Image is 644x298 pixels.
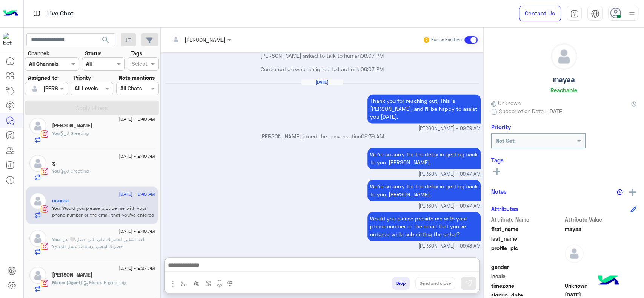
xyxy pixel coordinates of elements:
span: first_name [491,225,563,233]
span: [DATE] - 9:48 AM [119,191,155,197]
div: Select [131,60,148,69]
img: create order [206,280,212,286]
small: Human Handover [431,37,463,43]
h6: Priority [491,124,511,130]
label: Status [85,49,101,57]
button: search [97,33,115,49]
span: You [52,237,60,242]
img: defaultAdmin.png [29,267,46,284]
span: Subscription Date : [DATE] [499,107,564,115]
label: Tags [131,49,142,57]
span: You [52,168,60,174]
img: notes [617,189,623,195]
h5: mayaa [553,75,575,84]
p: 14/9/2025, 9:47 AM [367,180,481,201]
img: profile [627,9,636,18]
span: timezone [491,282,563,290]
p: 14/9/2025, 9:39 AM [367,94,481,123]
span: [DATE] - 9:46 AM [119,228,155,235]
img: 317874714732967 [3,33,17,46]
p: 14/9/2025, 9:48 AM [367,212,481,241]
img: make a call [227,281,233,287]
span: Attribute Name [491,215,563,223]
span: Unknown [491,99,521,107]
button: Apply Filters [25,101,159,115]
img: tab [591,9,599,18]
h6: Reachable [550,87,577,93]
p: Live Chat [47,9,74,19]
h5: mayaa [52,197,69,204]
span: null [565,272,637,280]
span: [PERSON_NAME] - 09:48 AM [418,243,481,250]
button: select flow [178,277,190,289]
img: defaultAdmin.png [29,83,40,94]
a: Contact Us [519,6,561,21]
label: Priority [74,74,91,82]
img: Logo [3,6,18,21]
span: 09:39 AM [361,133,384,139]
label: Channel: [28,49,49,57]
p: Conversation was assigned to Last mile [164,65,481,73]
span: احنا اسفين لحضرتك على اللي حصل.🤍 هل حضرتك اتبعتي إرشادات غسل المنتج؟ [52,237,144,249]
img: add [629,189,636,196]
span: locale [491,272,563,280]
span: [DATE] - 9:27 AM [119,265,155,272]
img: tab [32,9,41,18]
span: [PERSON_NAME] - 09:39 AM [418,125,481,132]
span: : J Greeting [60,168,89,174]
img: select flow [181,280,187,286]
span: You [52,130,60,136]
span: Unknown [565,282,637,290]
p: [PERSON_NAME] asked to talk to human [164,52,481,60]
span: Marex (Agent) [52,280,82,285]
span: Attribute Value [565,215,637,223]
img: Instagram [41,168,48,175]
h6: Notes [491,188,507,195]
img: Trigger scenario [193,280,199,286]
img: defaultAdmin.png [29,118,46,134]
img: send voice note [215,279,224,288]
span: 06:07 PM [361,52,384,59]
img: Instagram [41,280,48,287]
span: You [52,205,60,211]
button: Send and close [415,277,455,290]
img: defaultAdmin.png [29,155,46,172]
h6: Tags [491,157,636,164]
span: gender [491,263,563,271]
h5: چ [52,160,55,166]
h5: Salma Talal [52,122,92,129]
label: Note mentions [119,74,155,82]
img: send attachment [168,279,177,288]
h6: [DATE] [301,79,343,85]
span: : Marex E greeting [82,280,126,285]
span: profile_pic [491,244,563,261]
button: create order [203,277,215,289]
img: defaultAdmin.png [29,193,46,209]
img: defaultAdmin.png [551,44,577,69]
p: 14/9/2025, 9:47 AM [367,148,481,169]
span: 06:07 PM [361,66,384,72]
img: Instagram [41,130,48,138]
span: [DATE] - 9:40 AM [119,116,155,122]
img: Instagram [41,205,48,213]
img: Instagram [41,243,48,250]
p: [PERSON_NAME] joined the conversation [164,132,481,140]
span: null [565,263,637,271]
img: defaultAdmin.png [565,244,584,263]
img: defaultAdmin.png [29,230,46,247]
span: Would you please provide me with your phone number or the email that you've entered while submitt... [52,205,154,225]
a: tab [567,6,582,21]
img: tab [570,9,579,18]
h5: sara mourad [52,272,92,278]
button: Drop [392,277,410,290]
span: [PERSON_NAME] - 09:47 AM [418,203,481,210]
span: search [101,35,110,44]
label: Assigned to: [28,74,59,82]
button: Trigger scenario [190,277,203,289]
span: [PERSON_NAME] - 09:47 AM [418,171,481,178]
span: last_name [491,235,563,243]
img: send message [465,280,472,287]
span: : J Greeting [60,130,89,136]
img: hulul-logo.png [595,268,621,294]
span: mayaa [565,225,637,233]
